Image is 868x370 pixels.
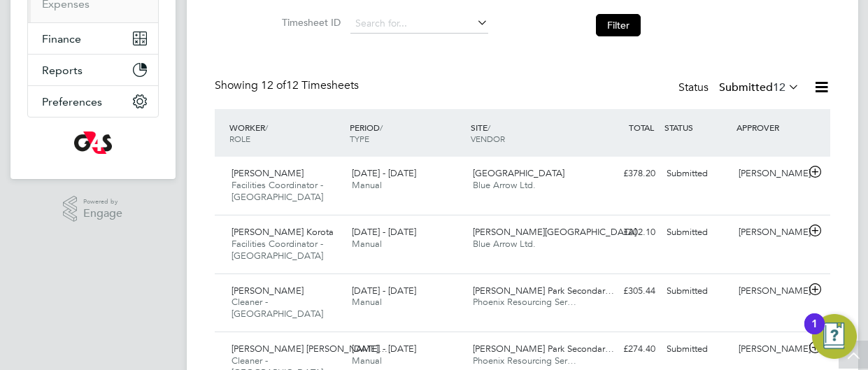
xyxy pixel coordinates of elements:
span: ROLE [229,133,250,144]
span: [PERSON_NAME] [232,167,304,179]
span: [DATE] - [DATE] [352,226,416,238]
span: [DATE] - [DATE] [352,343,416,355]
span: Powered by [83,196,122,208]
div: Submitted [661,338,734,361]
span: Manual [352,238,382,250]
div: [PERSON_NAME] [733,221,806,244]
span: [PERSON_NAME] [232,285,304,297]
span: / [380,122,383,133]
div: [PERSON_NAME] [733,280,806,303]
label: Timesheet ID [278,16,341,29]
span: Reports [42,64,83,77]
span: Manual [352,179,382,191]
div: 1 [811,324,818,342]
span: [PERSON_NAME][GEOGRAPHIC_DATA] [473,226,636,238]
div: Showing [215,78,362,93]
div: Submitted [661,221,734,244]
input: Search for... [350,14,488,34]
a: Go to home page [27,131,159,154]
div: STATUS [661,115,734,140]
img: g4s-logo-retina.png [74,131,112,154]
button: Finance [28,23,158,54]
div: Status [678,78,802,98]
span: [PERSON_NAME] Park Secondar… [473,285,614,297]
div: Submitted [661,162,734,185]
div: PERIOD [346,115,467,151]
span: Manual [352,355,382,367]
div: WORKER [226,115,347,151]
span: 12 of [261,78,286,92]
span: Phoenix Resourcing Ser… [473,355,576,367]
div: APPROVER [733,115,806,140]
span: TYPE [350,133,369,144]
span: Facilities Coordinator - [GEOGRAPHIC_DATA] [232,238,323,262]
button: Reports [28,55,158,85]
span: Preferences [42,95,102,108]
span: [PERSON_NAME] Park Secondar… [473,343,614,355]
a: Powered byEngage [63,196,122,222]
button: Filter [596,14,641,36]
span: [PERSON_NAME] [PERSON_NAME]… [232,343,387,355]
label: Submitted [719,80,799,94]
button: Preferences [28,86,158,117]
span: / [488,122,490,133]
div: £378.20 [588,162,661,185]
span: [PERSON_NAME] Korota [232,226,334,238]
span: [DATE] - [DATE] [352,285,416,297]
span: 12 Timesheets [261,78,359,92]
div: [PERSON_NAME] [733,162,806,185]
div: £305.44 [588,280,661,303]
button: Open Resource Center, 1 new notification [812,314,857,359]
span: VENDOR [471,133,505,144]
span: Phoenix Resourcing Ser… [473,296,576,308]
span: 12 [773,80,785,94]
div: £202.10 [588,221,661,244]
span: [GEOGRAPHIC_DATA] [473,167,564,179]
span: Manual [352,296,382,308]
div: [PERSON_NAME] [733,338,806,361]
div: SITE [467,115,588,151]
span: Cleaner - [GEOGRAPHIC_DATA] [232,296,323,320]
span: [DATE] - [DATE] [352,167,416,179]
span: Finance [42,32,81,45]
span: / [265,122,268,133]
span: Blue Arrow Ltd. [473,179,536,191]
span: Facilities Coordinator - [GEOGRAPHIC_DATA] [232,179,323,203]
span: Blue Arrow Ltd. [473,238,536,250]
span: TOTAL [629,122,654,133]
div: £274.40 [588,338,661,361]
div: Submitted [661,280,734,303]
span: Engage [83,208,122,220]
